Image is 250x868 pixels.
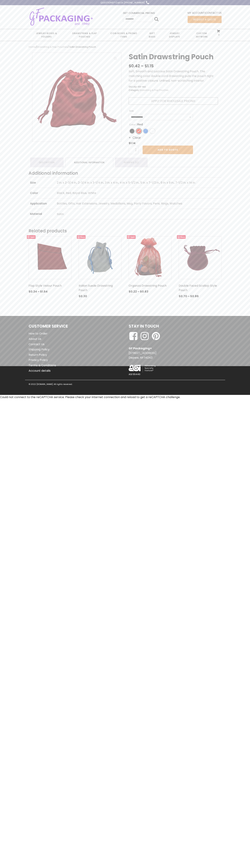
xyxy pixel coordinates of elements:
[29,353,56,357] a: Return Policy
[150,128,155,134] li: White
[29,209,55,219] th: Material
[190,294,192,298] span: $
[129,97,218,105] a: Apply for Wholesale Pricing
[129,63,140,69] bdi: 0.42
[29,331,56,336] a: How to Order
[79,294,87,298] bdi: 0.30
[129,141,135,145] bdi: 1.14
[29,290,31,294] span: $
[40,290,42,294] span: $
[29,323,68,329] h1: Customer Service
[179,236,222,279] img: Small size round bottom burgundy drawstring jewelry pouch with a scallop top opening.
[217,33,220,36] span: 0
[129,122,135,128] label: Color
[29,290,37,294] bdi: 0.34
[129,373,140,376] p: ASI 55440
[29,236,71,279] img: Large size burgundy velour flap pouch.
[79,282,122,294] h3: Italian Suede Drawstring Pouch
[179,294,187,298] bdi: 0.70
[29,337,56,341] a: About Us
[143,146,193,154] a: Add to Quote
[129,108,133,114] label: Size
[29,358,56,362] a: Privacy Policy
[31,158,63,167] a: Description
[129,282,172,290] h3: Organza Drawstring Pouch
[27,235,36,239] a: Save
[129,346,152,350] strong: GF Packaging+
[112,55,119,62] a: View full-screen image gallery
[129,63,131,69] span: $
[29,177,55,188] th: Size
[29,177,222,219] table: Product Details
[161,29,188,41] a: Jewelry Displays
[188,16,222,23] a: Request a Quote
[129,53,214,63] h1: Satin Drawstring Pouch
[129,141,131,145] span: $
[29,7,94,26] img: GF Packaging + - Established 1946
[129,88,169,92] span: Category:
[57,200,220,207] p: Bottles, Gifts, Hair Extensions, Jewelry, Medallions, Mug, Party Favors, Pens, Rings, Watches
[29,363,56,368] a: Terms & Conditions
[129,128,193,134] ul: Color
[129,363,155,373] img: ASI Logo
[129,135,141,140] a: Clear options
[141,63,144,69] span: –
[123,11,155,15] a: Get Commercial Pricing
[129,323,159,329] h1: Stay in Touch
[143,29,161,41] a: Gift Bags
[29,29,65,41] a: Jewelry Boxes & Folders
[77,235,86,239] a: Save
[65,158,113,167] a: Additional information
[179,282,222,294] h3: Double Faced Scallop Style Pouch
[65,29,105,41] a: Drawstring & Flap Pouches
[100,1,145,5] div: QUESTIONS? Call Us [PHONE_NUMBER]
[129,346,156,360] p: [STREET_ADDRESS] Depew, NY 14043
[129,236,172,279] img: Medium size red organza drawstring pouch.
[136,128,142,134] li: Red
[127,235,136,239] a: Save
[79,294,81,298] span: $
[29,45,222,49] nav: Breadcrumb
[105,29,143,41] a: Coin Boxes & Promo Items
[129,85,169,88] span: SKU:
[137,290,139,294] span: –
[29,171,222,176] h2: Additional information
[145,63,154,69] bdi: 1.15
[79,236,122,300] a: Italian Suede Drawstring Pouch $0.30
[29,188,55,198] th: Color
[129,290,137,294] bdi: 0.22
[143,128,148,134] li: Royal Blue
[57,189,220,197] p: Black, Red, Royal Blue, White
[140,290,142,294] span: $
[57,210,220,218] p: Satin
[79,236,122,279] img: Small grey round bottom Italian Suede drawstring pouch.
[190,294,199,298] bdi: 0.86
[136,122,143,127] span: : Red
[37,45,68,49] a: Drawstring & Flap Pouches
[133,85,146,88] span: stp-69-red
[205,11,222,15] a: Contact Us
[29,347,56,352] a: Shipping Policy
[188,11,222,16] div: |
[129,236,172,295] a: Organza Drawstring Pouch
[29,342,56,347] a: Contact Us
[177,235,186,239] a: Save
[140,290,148,294] bdi: 0.83
[29,45,36,49] a: Home
[188,29,216,41] a: Custom Artwork
[115,158,147,167] a: Reviews (0)
[29,282,71,290] h3: Flap Style Velour Pouch
[29,383,72,386] p: © 2022 [DOMAIN_NAME]. All rights reserved.
[129,146,139,154] input: Product quantity
[188,294,190,298] span: –
[140,89,169,92] a: Drawstring & Flap Pouches
[145,63,147,69] span: $
[217,29,220,36] a: 0
[29,368,56,373] a: Account details
[129,69,218,83] p: Soft, Smooth and Lustrous Satin Drawstring Pouch. The matching color double cord drawstring pulls...
[129,128,135,134] li: Black
[129,290,131,294] span: $
[188,11,205,15] a: My Account
[29,228,222,234] h2: Related products
[57,179,220,186] p: 2 in. x 2-3/4 in., 2-3/4 in. x 3-1/4 in., 3 in. x 4 in., 4 in. x 5-1/2 in., 5 in. x 7-1/2 in., 6 ...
